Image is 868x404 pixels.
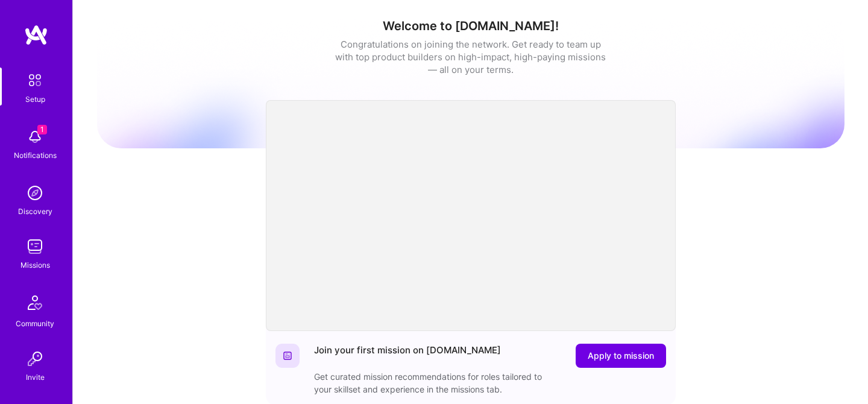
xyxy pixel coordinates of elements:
[335,38,606,76] div: Congratulations on joining the network. Get ready to team up with top product builders on high-im...
[97,19,844,33] h1: Welcome to [DOMAIN_NAME]!
[588,350,654,362] span: Apply to mission
[16,317,54,330] div: Community
[314,344,501,368] div: Join your first mission on [DOMAIN_NAME]
[23,347,47,371] img: Invite
[22,68,48,93] img: setup
[14,149,57,162] div: Notifications
[20,259,50,271] div: Missions
[23,125,47,149] img: bell
[314,370,555,396] div: Get curated mission recommendations for roles tailored to your skillset and experience in the mis...
[24,24,48,46] img: logo
[18,205,52,218] div: Discovery
[23,181,47,205] img: discovery
[283,351,292,361] img: Website
[26,371,45,383] div: Invite
[576,344,666,368] button: Apply to mission
[20,288,49,317] img: Community
[37,125,47,134] span: 1
[25,93,45,106] div: Setup
[23,235,47,259] img: teamwork
[266,100,676,331] iframe: video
